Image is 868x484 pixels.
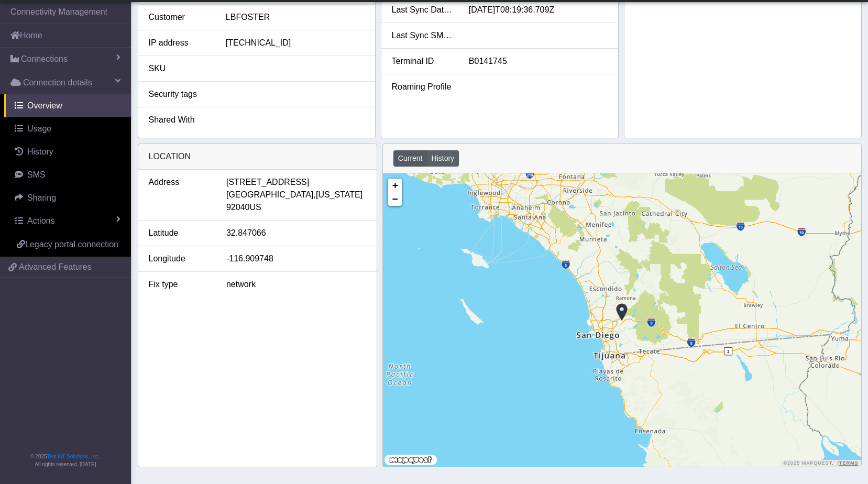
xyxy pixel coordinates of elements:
[4,117,131,140] a: Usage
[218,278,374,291] div: network
[21,53,68,65] span: Connections
[218,252,374,265] div: -116.909748
[4,186,131,210] a: Sharing
[384,81,461,93] div: Roaming Profile
[141,88,218,101] div: Security tags
[226,176,309,189] span: [STREET_ADDRESS]
[141,176,218,214] div: Address
[461,55,616,68] div: B0141745
[141,37,218,49] div: IP address
[19,261,92,273] span: Advanced Features
[316,189,362,201] span: [US_STATE]
[4,210,131,233] a: Actions
[781,460,861,467] div: ©2025 MapQuest, |
[141,278,218,291] div: Fix type
[218,227,374,239] div: 32.847066
[138,144,377,170] div: LOCATION
[4,140,131,163] a: History
[4,163,131,186] a: SMS
[384,29,461,42] div: Last Sync SMS Usage
[47,454,100,459] a: Telit IoT Solutions, Inc.
[839,460,859,466] a: Terms
[25,240,118,249] span: Legacy portal connection
[4,94,131,117] a: Overview
[27,147,53,156] span: History
[384,55,461,68] div: Terminal ID
[226,189,316,201] span: [GEOGRAPHIC_DATA],
[249,201,261,214] span: US
[393,150,427,167] button: Current
[141,114,218,126] div: Shared With
[218,37,372,49] div: [TECHNICAL_ID]
[27,124,51,133] span: Usage
[226,201,250,214] span: 92040
[141,11,218,24] div: Customer
[27,101,62,110] span: Overview
[461,4,616,16] div: [DATE]T08:19:36.709Z
[388,179,402,192] a: Zoom in
[384,4,461,16] div: Last Sync Data Usage
[427,150,459,167] button: History
[141,227,218,239] div: Latitude
[27,193,56,202] span: Sharing
[388,192,402,206] a: Zoom out
[141,62,218,75] div: SKU
[27,216,54,225] span: Actions
[23,76,92,89] span: Connection details
[27,170,46,179] span: SMS
[141,252,218,265] div: Longitude
[218,11,372,24] div: LBFOSTER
